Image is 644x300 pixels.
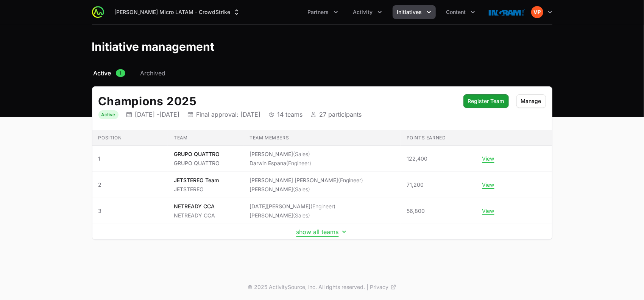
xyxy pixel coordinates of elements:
span: Content [446,8,466,16]
button: View [482,181,494,188]
th: Points earned [401,130,476,146]
div: Initiative details [92,86,552,240]
span: | [367,283,369,291]
button: Partners [303,5,343,19]
img: Vanessa ParedesAyala [531,6,543,18]
p: NETREADY CCA [174,203,215,210]
span: Partners [308,8,329,16]
th: Position [92,130,168,146]
img: Ingram Micro LATAM [489,5,525,20]
h1: Initiative management [92,40,215,53]
span: Initiatives [397,8,422,16]
th: Team [168,130,243,146]
button: View [482,208,494,214]
button: Register Team [463,94,509,108]
button: show all teams [296,228,348,236]
nav: Initiative activity log navigation [92,69,552,78]
p: © 2025 ActivitySource, inc. All rights reserved. [248,283,365,291]
span: (Engineer) [310,203,335,209]
span: Register Team [468,97,504,106]
p: JETSTEREO Team [174,177,219,184]
li: [DATE][PERSON_NAME] [249,203,335,210]
span: (Sales) [293,186,310,192]
p: GRUPO QUATTRO [174,159,220,167]
span: Archived [140,69,166,78]
div: Main navigation [104,5,480,19]
span: 122,400 [407,155,427,162]
span: 1 [98,155,162,162]
h2: Champions 2025 [98,94,456,108]
span: 71,200 [407,181,424,189]
div: Partners menu [303,5,343,19]
button: Activity [349,5,387,19]
span: 3 [98,207,162,215]
span: (Engineer) [338,177,363,183]
p: JETSTEREO [174,186,219,193]
button: Content [442,5,480,19]
span: (Sales) [293,151,310,157]
span: (Engineer) [286,160,311,166]
p: [DATE] - [DATE] [135,111,180,118]
span: 1 [116,69,125,77]
p: GRUPO QUATTRO [174,150,220,158]
button: Manage [516,94,546,108]
p: NETREADY CCA [174,212,215,219]
a: Archived [139,69,167,78]
a: Active1 [92,69,127,78]
div: Supplier switch menu [110,5,245,19]
p: 27 participants [320,111,362,118]
span: (Sales) [293,212,310,219]
th: Team members [243,130,401,146]
span: Active [94,69,111,78]
img: ActivitySource [92,6,104,18]
span: 56,800 [407,207,425,215]
p: 14 teams [278,111,303,118]
div: Activity menu [349,5,387,19]
span: 2 [98,181,162,189]
button: View [482,155,494,162]
li: Darwin Espana [249,159,311,167]
button: [PERSON_NAME] Micro LATAM - CrowdStrike [110,5,245,19]
li: [PERSON_NAME] [249,212,335,219]
a: Privacy [370,283,396,291]
li: [PERSON_NAME] [249,150,311,158]
li: [PERSON_NAME] [PERSON_NAME] [249,177,363,184]
button: Initiatives [393,5,436,19]
span: Manage [521,97,541,106]
p: Final approval: [DATE] [196,111,261,118]
span: Activity [353,8,373,16]
div: Initiatives menu [393,5,436,19]
div: Content menu [442,5,480,19]
li: [PERSON_NAME] [249,186,363,193]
